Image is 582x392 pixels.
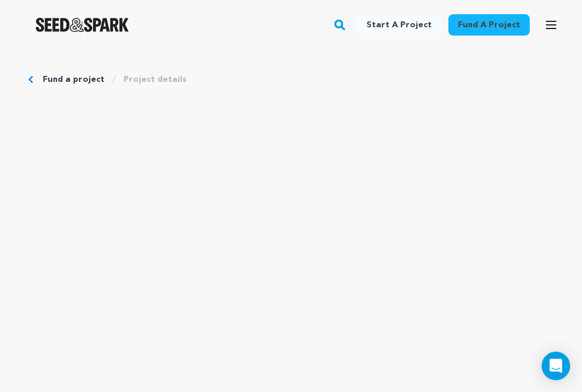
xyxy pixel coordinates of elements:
a: Fund a project [43,74,105,85]
div: Open Intercom Messenger [542,352,570,380]
a: Fund a project [448,14,530,36]
div: Breadcrumb [29,74,553,85]
a: Start a project [357,14,441,36]
a: Seed&Spark Homepage [36,18,129,32]
a: Project details [124,74,186,85]
img: Seed&Spark Logo Dark Mode [36,18,129,32]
